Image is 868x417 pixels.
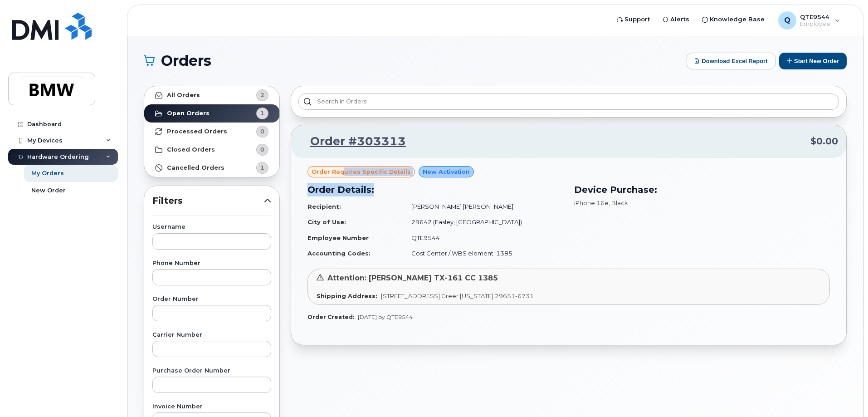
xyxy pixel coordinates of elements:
span: [STREET_ADDRESS] Greer [US_STATE] 29651-6731 [381,292,534,299]
label: Order Number [152,296,271,302]
span: Filters [152,194,264,207]
label: Invoice Number [152,404,271,410]
strong: Cancelled Orders [167,164,224,172]
strong: City of Use: [307,218,346,226]
span: 2 [260,91,264,99]
h3: Order Details: [307,183,563,196]
a: All Orders2 [144,86,279,104]
strong: Order Created: [307,314,354,320]
span: $0.00 [810,135,838,148]
button: Start New Order [779,53,847,69]
span: 1 [260,109,264,118]
a: Processed Orders0 [144,123,279,141]
strong: Open Orders [167,110,210,117]
label: Carrier Number [152,332,271,338]
input: Search in orders [298,93,839,110]
td: 29642 (Easley, [GEOGRAPHIC_DATA]) [403,214,563,230]
strong: Accounting Codes: [307,250,371,257]
strong: Closed Orders [167,146,215,153]
span: New Activation [423,167,470,176]
span: iPhone 16e [574,199,609,206]
a: Open Orders1 [144,104,279,123]
span: [DATE] by QTE9544 [358,314,413,320]
iframe: Messenger Launcher [829,378,861,410]
a: Order #303313 [299,133,406,150]
span: Order requires Specific details [312,167,411,176]
td: [PERSON_NAME] [PERSON_NAME] [403,199,563,215]
span: 0 [260,145,264,154]
span: Attention: [PERSON_NAME] TX-161 CC 1385 [327,274,498,282]
strong: Processed Orders [167,128,227,135]
label: Phone Number [152,260,271,266]
span: , Black [609,199,628,206]
label: Username [152,224,271,230]
label: Purchase Order Number [152,368,271,374]
strong: All Orders [167,92,200,99]
strong: Shipping Address: [317,292,377,299]
span: Orders [161,54,211,68]
strong: Recipient: [307,203,341,210]
td: QTE9544 [403,230,563,246]
span: 1 [260,163,264,172]
a: Closed Orders0 [144,141,279,159]
button: Download Excel Report [687,53,775,69]
a: Cancelled Orders1 [144,159,279,177]
strong: Employee Number [307,234,369,241]
h3: Device Purchase: [574,183,830,196]
td: Cost Center / WBS element: 1385 [403,245,563,261]
span: 0 [260,127,264,136]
